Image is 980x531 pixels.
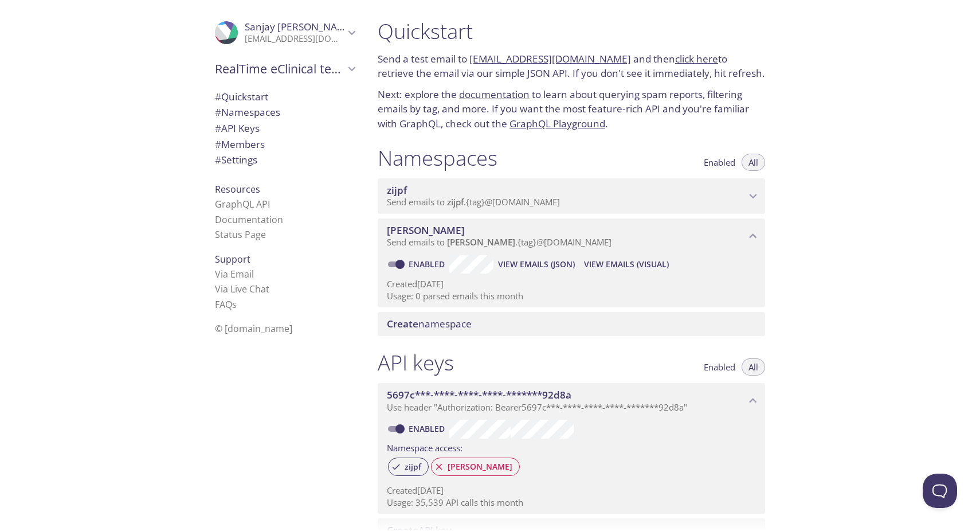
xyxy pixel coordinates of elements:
[441,462,519,472] span: [PERSON_NAME]
[675,52,718,65] a: click here
[378,218,765,254] div: smruti namespace
[387,236,611,248] span: Send emails to . {tag} @[DOMAIN_NAME]
[215,253,250,265] span: Support
[387,485,756,497] p: Created [DATE]
[447,236,515,248] span: [PERSON_NAME]
[378,312,765,336] div: Create namespace
[215,122,260,135] span: API Keys
[579,255,673,274] button: View Emails (Visual)
[215,90,221,103] span: #
[215,228,266,241] a: Status Page
[378,178,765,214] div: zijpf namespace
[215,61,344,77] span: RealTime eClinical team
[378,350,454,376] h1: API keys
[215,183,260,196] span: Resources
[206,136,364,153] div: Members
[215,268,254,280] a: Via Email
[206,14,364,52] div: Sanjay Singh
[388,458,429,476] div: zijpf
[387,224,465,237] span: [PERSON_NAME]
[206,104,364,120] div: Namespaces
[447,196,464,208] span: zijpf
[387,183,407,197] span: zijpf
[215,198,270,210] a: GraphQL API
[215,90,268,103] span: Quickstart
[378,87,765,131] p: Next: explore the to learn about querying spam reports, filtering emails by tag, and more. If you...
[697,358,742,376] button: Enabled
[215,153,221,166] span: #
[245,33,344,45] p: [EMAIL_ADDRESS][DOMAIN_NAME]
[206,120,364,136] div: API Keys
[206,54,364,84] div: RealTime eClinical team
[398,462,428,472] span: zijpf
[407,423,449,434] a: Enabled
[206,89,364,105] div: Quickstart
[742,358,765,376] button: All
[697,154,742,171] button: Enabled
[509,117,605,130] a: GraphQL Playground
[206,152,364,168] div: Team Settings
[387,497,756,509] p: Usage: 35,539 API calls this month
[215,106,280,119] span: Namespaces
[215,138,265,151] span: Members
[469,52,631,65] a: [EMAIL_ADDRESS][DOMAIN_NAME]
[378,18,765,44] h1: Quickstart
[378,52,765,81] p: Send a test email to and then to retrieve the email via our simple JSON API. If you don't see it ...
[215,322,292,335] span: © [DOMAIN_NAME]
[215,298,237,311] a: FAQ
[387,317,472,330] span: namespace
[387,317,418,330] span: Create
[387,439,462,455] label: Namespace access:
[215,283,269,295] a: Via Live Chat
[378,145,497,171] h1: Namespaces
[215,153,257,166] span: Settings
[245,20,355,33] span: Sanjay [PERSON_NAME]
[215,122,221,135] span: #
[215,213,283,226] a: Documentation
[498,257,575,271] span: View Emails (JSON)
[407,259,449,270] a: Enabled
[493,255,579,274] button: View Emails (JSON)
[215,106,221,119] span: #
[742,154,765,171] button: All
[387,196,560,208] span: Send emails to . {tag} @[DOMAIN_NAME]
[215,138,221,151] span: #
[459,88,530,101] a: documentation
[584,257,669,271] span: View Emails (Visual)
[387,290,756,302] p: Usage: 0 parsed emails this month
[923,474,957,508] iframe: Help Scout Beacon - Open
[431,458,520,476] div: [PERSON_NAME]
[387,278,756,290] p: Created [DATE]
[232,298,237,311] span: s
